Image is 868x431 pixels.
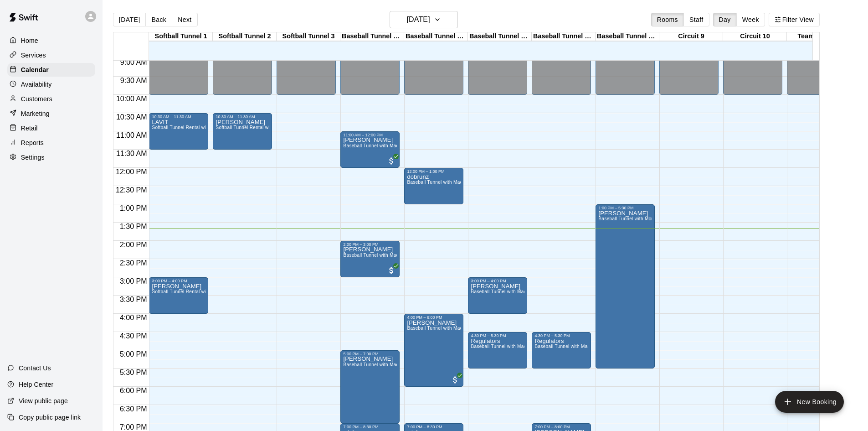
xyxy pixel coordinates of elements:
span: 9:00 AM [118,58,149,66]
a: Services [7,48,95,62]
span: 12:30 PM [113,186,149,194]
a: Marketing [7,107,95,120]
div: Circuit 10 [723,32,787,41]
p: Calendar [21,65,49,74]
button: [DATE] [113,13,146,26]
div: 5:00 PM – 7:00 PM [343,352,397,356]
div: Softball Tunnel 1 [149,32,213,41]
div: 12:00 PM – 1:00 PM [407,169,461,174]
p: Customers [21,94,52,104]
span: 11:30 AM [114,150,149,157]
div: 11:00 AM – 12:00 PM [343,133,397,137]
span: 5:00 PM [118,350,149,358]
div: 7:00 PM – 8:30 PM [407,425,461,429]
span: Baseball Tunnel with Machine [471,344,535,349]
div: 7:00 PM – 8:30 PM [343,425,397,429]
span: Softball Tunnel Rental with Machine [216,125,293,130]
span: 1:00 PM [118,204,149,212]
span: Baseball Tunnel with Machine [471,289,535,294]
span: Softball Tunnel Rental with Machine [152,289,230,294]
span: 6:00 PM [118,387,149,395]
button: Week [736,13,765,26]
div: 10:30 AM – 11:30 AM: SMITH [213,113,272,150]
p: Availability [21,80,52,89]
a: Retail [7,121,95,135]
div: Team Room 1 [787,32,851,41]
span: All customers have paid [387,156,396,166]
p: Services [21,51,46,60]
span: 7:00 PM [118,423,149,431]
span: 12:00 PM [113,168,149,176]
span: Baseball Tunnel with Machine [534,344,599,349]
span: 6:30 PM [118,405,149,413]
p: Contact Us [19,363,51,373]
a: Settings [7,151,95,164]
span: All customers have paid [451,375,460,384]
span: 1:30 PM [118,223,149,230]
span: 3:00 PM [118,277,149,285]
div: 5:00 PM – 7:00 PM: larsen [340,350,400,423]
span: 9:30 AM [118,77,149,84]
p: Copy public page link [19,413,81,422]
p: Marketing [21,109,50,118]
button: Staff [683,13,709,26]
span: 10:30 AM [114,113,149,121]
div: Home [7,34,95,47]
div: Softball Tunnel 3 [277,32,340,41]
span: Baseball Tunnel with Machine [343,362,408,367]
span: 4:30 PM [118,332,149,340]
div: 4:30 PM – 5:30 PM [534,333,588,338]
div: Softball Tunnel 2 [213,32,277,41]
span: Baseball Tunnel with Machine [343,253,408,258]
div: 1:00 PM – 5:30 PM [598,206,652,210]
span: Baseball Tunnel with Mound [598,216,659,221]
div: Baseball Tunnel 8 (Mound) [596,32,659,41]
div: Baseball Tunnel 5 (Machine) [404,32,468,41]
button: Next [172,13,197,26]
span: 11:00 AM [114,131,149,139]
div: 7:00 PM – 8:00 PM [534,425,588,429]
div: 4:00 PM – 6:00 PM [407,315,461,320]
span: 3:30 PM [118,296,149,303]
p: View public page [19,396,68,405]
h6: [DATE] [407,13,430,26]
span: Baseball Tunnel with Machine [343,143,408,148]
p: Home [21,36,38,45]
span: Baseball Tunnel with Machine [407,326,472,331]
div: 2:00 PM – 3:00 PM: Anthony Avelar [340,241,400,277]
a: Calendar [7,63,95,77]
p: Retail [21,124,38,133]
span: 5:30 PM [118,369,149,376]
button: [DATE] [390,11,458,28]
div: 4:30 PM – 5:30 PM: Regulators [468,332,527,369]
span: Baseball Tunnel with Machine [407,180,472,185]
div: 1:00 PM – 5:30 PM: JOSH ANDERSON [596,204,655,369]
div: Baseball Tunnel 6 (Machine) [468,32,532,41]
div: 4:30 PM – 5:30 PM [471,333,524,338]
div: 11:00 AM – 12:00 PM: Quintin Carlisle [340,131,400,168]
div: 4:00 PM – 6:00 PM: Jason Martin [404,314,463,387]
button: Rooms [651,13,684,26]
span: 10:00 AM [114,95,149,103]
div: 3:00 PM – 4:00 PM: brian b [149,277,208,314]
div: Baseball Tunnel 4 (Machine) [340,32,404,41]
button: add [775,391,844,413]
a: Customers [7,92,95,106]
p: Help Center [19,380,53,389]
div: 10:30 AM – 11:30 AM: LAVIT [149,113,208,150]
div: 12:00 PM – 1:00 PM: dobrunz [404,168,463,204]
div: 3:00 PM – 4:00 PM [152,279,205,283]
div: Circuit 9 [659,32,723,41]
div: 3:00 PM – 4:00 PM [471,279,524,283]
div: Baseball Tunnel 7 (Mound/Machine) [532,32,596,41]
a: Reports [7,136,95,150]
button: Day [713,13,737,26]
div: 4:30 PM – 5:30 PM: Regulators [532,332,591,369]
div: 10:30 AM – 11:30 AM [152,114,205,119]
div: 2:00 PM – 3:00 PM [343,242,397,247]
